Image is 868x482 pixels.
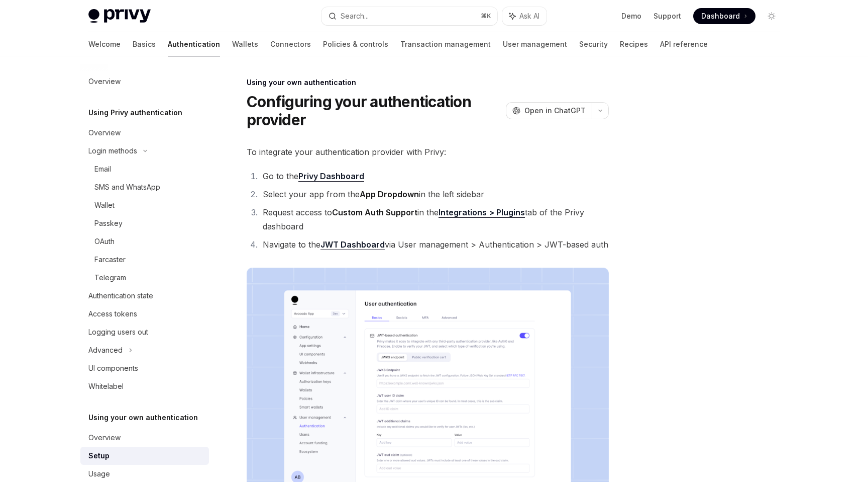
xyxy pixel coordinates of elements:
[654,11,681,21] a: Support
[88,127,121,139] div: Overview
[168,32,220,56] a: Authentication
[400,32,491,56] a: Transaction management
[94,235,115,248] div: OAuth
[80,305,209,323] a: Access tokens
[260,237,609,252] li: Navigate to the via User management > Authentication > JWT-based auth
[133,32,156,56] a: Basics
[88,450,110,462] div: Setup
[323,32,388,56] a: Policies & controls
[80,124,209,142] a: Overview
[94,199,115,211] div: Wallet
[502,7,547,25] button: Ask AI
[80,287,209,305] a: Authentication state
[247,93,502,129] h1: Configuring your authentication provider
[94,181,160,193] div: SMS and WhatsApp
[247,77,609,88] div: Using your own authentication
[260,169,609,183] li: Go to the
[80,359,209,377] a: UI components
[579,32,608,56] a: Security
[88,32,121,56] a: Welcome
[94,272,126,284] div: Telegram
[320,239,385,250] a: JWT Dashboard
[88,412,198,424] h5: Using your own authentication
[88,75,121,88] div: Overview
[764,8,780,24] button: Toggle dark mode
[88,107,182,119] h5: Using Privy authentication
[332,207,417,217] strong: Custom Auth Support
[88,308,137,320] div: Access tokens
[88,145,137,157] div: Login methods
[80,232,209,251] a: OAuth
[88,362,138,374] div: UI components
[519,11,539,21] span: Ask AI
[439,207,525,218] a: Integrations > Plugins
[94,163,111,175] div: Email
[80,323,209,341] a: Logging users out
[80,160,209,178] a: Email
[88,432,121,444] div: Overview
[621,11,641,21] a: Demo
[80,429,209,447] a: Overview
[298,171,364,181] strong: Privy Dashboard
[88,290,153,302] div: Authentication state
[94,217,123,229] div: Passkey
[524,106,586,116] span: Open in ChatGPT
[660,32,708,56] a: API reference
[232,32,258,56] a: Wallets
[247,145,609,159] span: To integrate your authentication provider with Privy:
[80,447,209,465] a: Setup
[298,171,364,182] a: Privy Dashboard
[80,72,209,91] a: Overview
[260,205,609,233] li: Request access to in the tab of the Privy dashboard
[481,12,491,20] span: ⌘ K
[88,380,124,392] div: Whitelabel
[94,254,126,266] div: Farcaster
[88,9,151,23] img: light logo
[80,377,209,395] a: Whitelabel
[80,269,209,287] a: Telegram
[506,102,592,119] button: Open in ChatGPT
[270,32,311,56] a: Connectors
[693,8,755,24] a: Dashboard
[80,196,209,214] a: Wallet
[701,11,740,21] span: Dashboard
[360,189,419,199] strong: App Dropdown
[260,187,609,201] li: Select your app from the in the left sidebar
[341,10,369,22] div: Search...
[80,178,209,196] a: SMS and WhatsApp
[80,251,209,269] a: Farcaster
[80,214,209,232] a: Passkey
[503,32,567,56] a: User management
[88,326,148,338] div: Logging users out
[88,468,110,480] div: Usage
[88,344,123,356] div: Advanced
[620,32,648,56] a: Recipes
[321,7,497,25] button: Search...⌘K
